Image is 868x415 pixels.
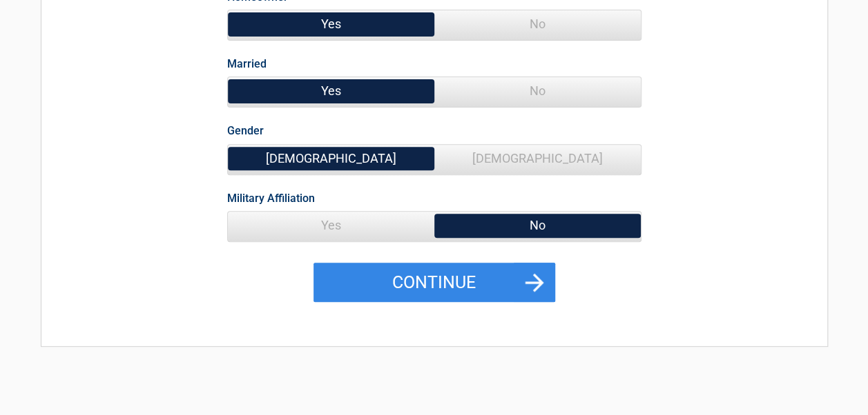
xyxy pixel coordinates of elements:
[314,263,555,303] button: Continue
[227,121,264,140] label: Gender
[434,212,641,239] span: No
[228,77,434,105] span: Yes
[434,145,641,172] span: [DEMOGRAPHIC_DATA]
[227,54,267,73] label: Married
[228,10,434,38] span: Yes
[227,189,315,207] label: Military Affiliation
[434,77,641,105] span: No
[228,145,434,172] span: [DEMOGRAPHIC_DATA]
[434,10,641,38] span: No
[228,212,434,239] span: Yes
